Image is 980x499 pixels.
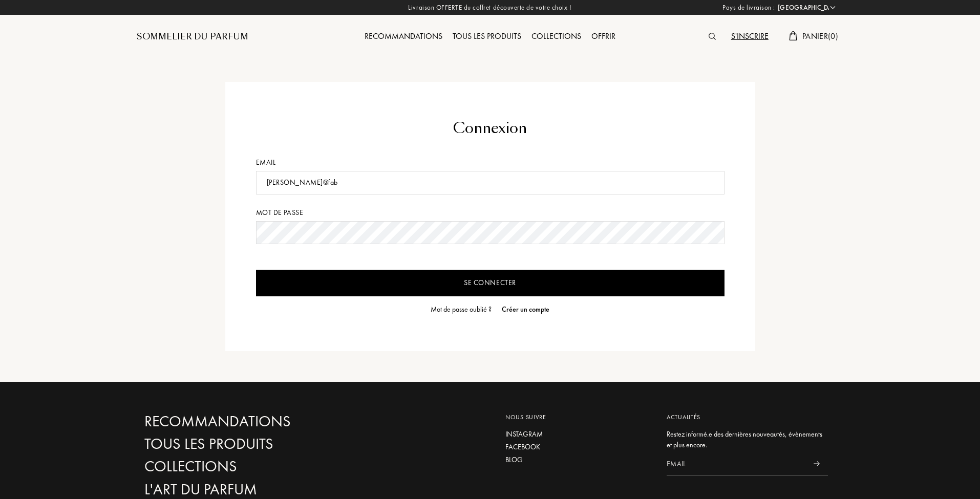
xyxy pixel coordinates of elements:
img: cart.svg [789,31,797,40]
div: Offrir [586,30,621,44]
div: Email [256,157,725,168]
div: Recommandations [359,30,448,44]
a: Blog [505,454,651,465]
a: Recommandations [144,413,365,430]
a: Recommandations [359,31,448,41]
div: Tous les produits [448,30,526,44]
a: Facebook [505,442,651,452]
div: Connexion [256,118,725,139]
a: Offrir [586,31,621,41]
div: Nous suivre [505,413,651,422]
a: Tous les produits [144,435,365,453]
a: Créer un compte [497,304,549,315]
div: Mot de passe [256,207,725,218]
a: Instagram [505,429,651,440]
span: Pays de livraison : [722,3,775,13]
div: Mot de passe oublié ? [431,304,492,315]
img: search_icn.svg [709,33,716,40]
div: Restez informé.e des dernières nouveautés, évènements et plus encore. [667,429,828,450]
div: S'inscrire [726,30,774,44]
img: news_send.svg [813,461,820,466]
input: Email [667,452,805,475]
span: Panier ( 0 ) [802,31,838,41]
a: Tous les produits [448,31,526,41]
a: L'Art du Parfum [144,481,365,498]
input: Se connecter [256,270,725,296]
a: Sommelier du Parfum [137,31,248,43]
div: Collections [526,30,586,44]
div: Créer un compte [502,304,549,315]
div: Actualités [667,413,828,422]
a: Collections [144,458,365,475]
input: Email [256,171,725,194]
a: Collections [526,31,586,41]
a: S'inscrire [726,31,774,41]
